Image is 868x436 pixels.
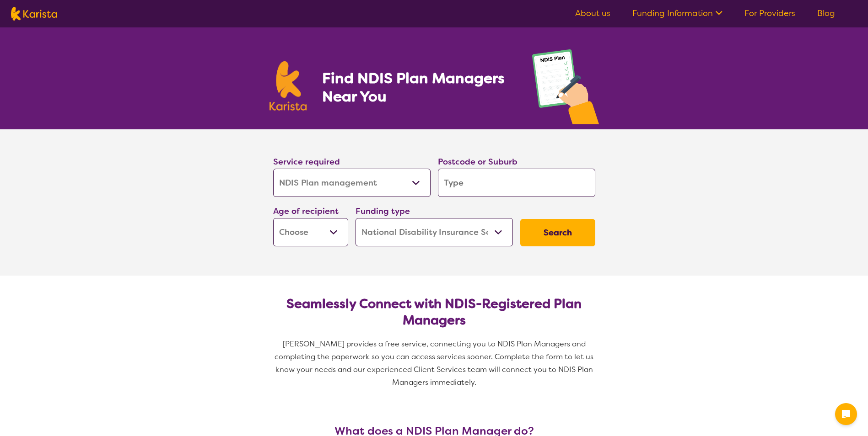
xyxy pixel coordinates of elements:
[11,7,57,21] img: Karista logo
[520,219,595,246] button: Search
[280,296,588,329] h2: Seamlessly Connect with NDIS-Registered Plan Managers
[270,61,307,111] img: Karista logo
[744,8,795,19] a: For Providers
[356,206,410,217] label: Funding type
[438,169,595,197] input: Type
[438,156,518,167] label: Postcode or Suburb
[322,69,513,106] h1: Find NDIS Plan Managers Near You
[632,8,722,19] a: Funding Information
[273,156,340,167] label: Service required
[575,8,610,19] a: About us
[273,206,339,217] label: Age of recipient
[275,339,595,387] span: [PERSON_NAME] provides a free service, connecting you to NDIS Plan Managers and completing the pa...
[532,49,599,129] img: plan-management
[817,8,835,19] a: Blog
